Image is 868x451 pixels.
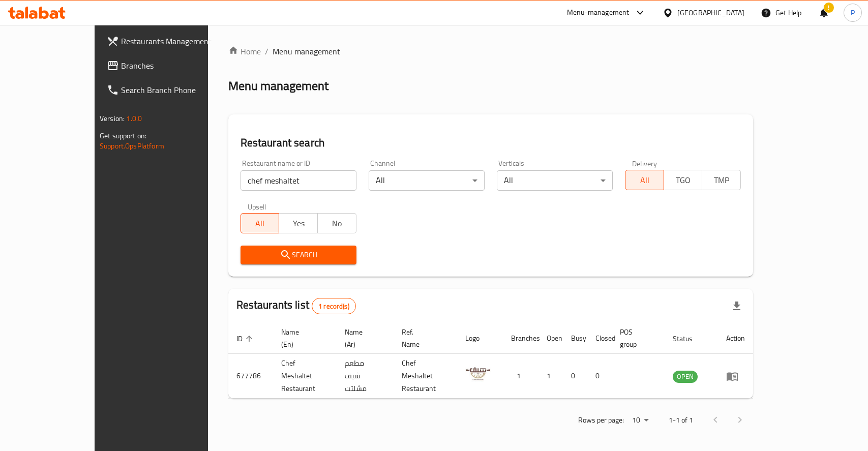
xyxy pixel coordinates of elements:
[465,362,491,387] img: Chef Meshaltet Restaurant
[628,413,652,428] div: Rows per page:
[236,297,356,314] h2: Restaurants list
[497,170,613,191] div: All
[317,213,356,233] button: No
[100,129,146,142] span: Get support on:
[241,135,741,151] h2: Restaurant search
[236,333,256,345] span: ID
[538,354,563,399] td: 1
[587,354,612,399] td: 0
[281,326,324,350] span: Name (En)
[563,323,587,354] th: Busy
[503,323,538,354] th: Branches
[725,294,749,318] div: Export file
[126,112,142,125] span: 1.0.0
[668,173,699,188] span: TGO
[632,160,657,167] label: Delivery
[228,323,753,399] table: enhanced table
[337,354,394,399] td: مطعم شيف مشلتت
[245,216,276,231] span: All
[273,354,337,399] td: Chef Meshaltet Restaurant
[121,35,231,47] span: Restaurants Management
[248,203,266,210] label: Upsell
[99,78,240,102] a: Search Branch Phone
[851,7,855,18] span: P
[620,326,652,350] span: POS group
[228,45,261,57] a: Home
[249,249,348,261] span: Search
[312,302,355,311] span: 1 record(s)
[702,170,741,190] button: TMP
[369,170,485,191] div: All
[563,354,587,399] td: 0
[241,170,356,191] input: Search for restaurant name or ID..
[100,139,164,153] a: Support.OpsPlatform
[630,173,660,188] span: All
[322,216,352,231] span: No
[677,7,744,18] div: [GEOGRAPHIC_DATA]
[279,213,318,233] button: Yes
[394,354,457,399] td: Chef Meshaltet Restaurant
[345,326,381,350] span: Name (Ar)
[121,84,231,96] span: Search Branch Phone
[402,326,445,350] span: Ref. Name
[673,333,706,345] span: Status
[664,170,703,190] button: TGO
[99,29,240,53] a: Restaurants Management
[503,354,538,399] td: 1
[718,323,753,354] th: Action
[99,53,240,78] a: Branches
[625,170,664,190] button: All
[273,45,340,57] span: Menu management
[673,371,698,382] span: OPEN
[578,414,624,427] p: Rows per page:
[228,45,753,57] nav: breadcrumb
[587,323,612,354] th: Closed
[241,213,280,233] button: All
[538,323,563,354] th: Open
[726,370,745,382] div: Menu
[241,246,356,264] button: Search
[121,59,231,72] span: Branches
[312,298,356,314] div: Total records count
[100,112,125,125] span: Version:
[265,45,268,57] li: /
[228,78,328,94] h2: Menu management
[706,173,737,188] span: TMP
[457,323,503,354] th: Logo
[228,354,273,399] td: 677786
[567,7,630,19] div: Menu-management
[283,216,314,231] span: Yes
[669,414,693,427] p: 1-1 of 1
